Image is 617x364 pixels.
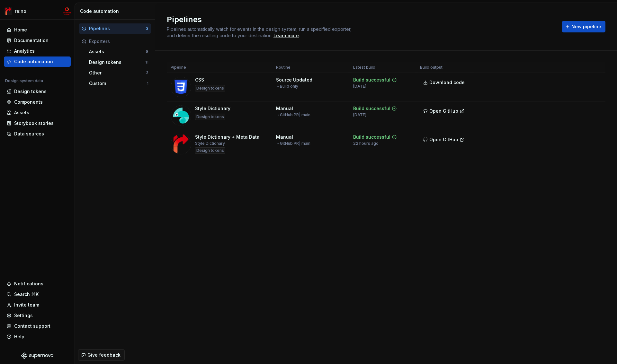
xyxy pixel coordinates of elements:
a: Storybook stories [4,118,71,128]
div: 1 [147,81,148,86]
span: Pipelines automatically watch for events in the design system, run a specified exporter, and deli... [167,26,353,38]
button: Custom1 [86,78,151,89]
div: Exporters [89,38,148,45]
svg: Supernova Logo [21,352,53,359]
div: CSS [195,77,204,83]
div: Documentation [14,37,49,44]
div: Source Updated [276,77,312,83]
th: Latest build [349,62,416,73]
div: Search ⌘K [14,291,39,298]
div: Other [89,70,146,76]
span: Download code [429,79,465,86]
div: → GitHub PR main [276,141,310,146]
div: Style Dictionary + Meta Data [195,134,260,140]
div: 22 hours ago [353,141,379,146]
span: New pipeline [571,23,601,30]
button: re:nomc-develop [1,4,73,18]
div: Design tokens [195,85,225,91]
div: Assets [14,109,29,116]
div: Invite team [14,302,39,308]
div: 3 [146,26,148,31]
div: Home [14,27,27,33]
button: Other3 [86,68,151,78]
th: Pipeline [167,62,272,73]
div: Design tokens [89,59,145,65]
a: Download code [420,77,469,88]
div: Code automation [80,8,152,14]
div: re:no [15,8,26,14]
div: Components [14,99,43,105]
button: Open GitHub [420,134,468,145]
span: | [299,141,300,146]
button: Search ⌘K [4,289,71,299]
a: Data sources [4,129,71,139]
button: Give feedback [78,349,125,361]
button: Open GitHub [420,105,468,117]
div: Notifications [14,281,43,287]
div: Manual [276,105,293,112]
a: Invite team [4,300,71,310]
a: Assets [4,108,71,118]
button: Help [4,332,71,342]
div: Style Dictionary [195,141,225,146]
button: Pipelines3 [79,23,151,34]
div: Custom [89,80,147,87]
div: Build successful [353,134,390,140]
div: [DATE] [353,112,366,117]
a: Open GitHub [420,109,468,115]
div: Pipelines [89,25,146,32]
div: Analytics [14,48,35,54]
span: Give feedback [87,352,121,358]
div: → Build only [276,84,298,89]
button: Design tokens11 [86,57,151,67]
span: | [299,112,300,117]
img: mc-develop [63,7,71,15]
div: Settings [14,312,33,319]
h2: Pipelines [167,14,554,25]
button: Notifications [4,279,71,289]
div: 3 [146,70,148,75]
div: Contact support [14,323,50,329]
div: 11 [145,60,148,65]
div: Design tokens [195,114,225,120]
div: 8 [146,49,148,54]
div: Assets [89,48,146,55]
div: Code automation [14,58,53,65]
div: → GitHub PR main [276,112,310,117]
button: New pipeline [562,21,605,32]
div: Data sources [14,131,44,137]
th: Build output [416,62,473,73]
div: Build successful [353,77,390,83]
a: Design tokens [4,86,71,97]
a: Analytics [4,46,71,56]
a: Open GitHub [420,138,468,143]
th: Routine [272,62,349,73]
button: Assets8 [86,47,151,57]
a: Code automation [4,56,71,67]
a: Home [4,25,71,35]
div: [DATE] [353,84,366,89]
div: Style Dictionary [195,105,230,112]
span: Open GitHub [429,108,458,114]
div: Design tokens [195,147,225,154]
a: Learn more [273,32,299,39]
div: Manual [276,134,293,140]
a: Settings [4,310,71,321]
div: Build successful [353,105,390,112]
span: . [273,33,300,38]
span: Open GitHub [429,136,458,143]
div: Design tokens [14,88,47,95]
img: 4ec385d3-6378-425b-8b33-6545918efdc5.png [4,7,12,15]
div: Design system data [5,78,43,83]
button: Contact support [4,321,71,331]
a: Documentation [4,35,71,46]
a: Components [4,97,71,107]
div: Storybook stories [14,120,54,126]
